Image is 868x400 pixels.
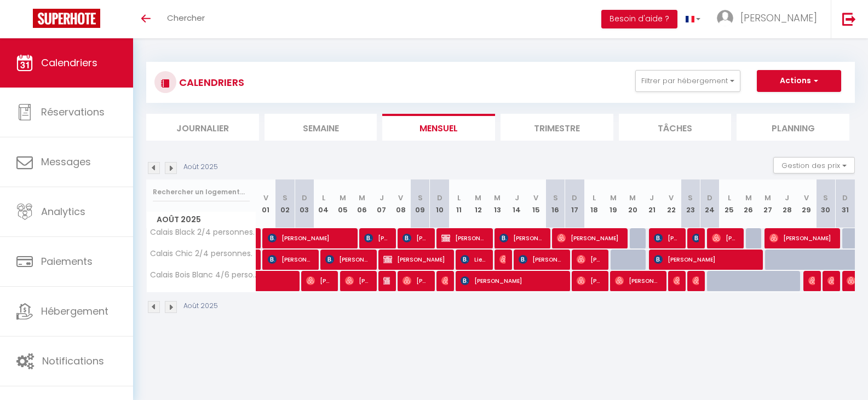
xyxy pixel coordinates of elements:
[153,182,250,202] input: Rechercher un logement...
[183,301,218,311] p: Août 2025
[383,249,447,270] span: [PERSON_NAME]
[785,193,789,203] abbr: J
[758,179,777,228] th: 27
[797,179,816,228] th: 29
[403,270,428,291] span: [PERSON_NAME]
[565,179,584,228] th: 17
[441,270,448,291] span: [PERSON_NAME]
[372,179,391,228] th: 07
[295,179,314,228] th: 03
[717,10,733,26] img: ...
[437,193,442,203] abbr: D
[148,228,255,236] span: Calais Black 2/4 personnes.
[707,193,712,203] abbr: D
[41,205,85,218] span: Analytics
[42,354,104,368] span: Notifications
[769,228,833,248] span: [PERSON_NAME]
[764,193,771,203] abbr: M
[577,270,602,291] span: [PERSON_NAME]
[461,249,486,270] span: Lien RETORE
[649,193,654,203] abbr: J
[353,179,372,228] th: 06
[778,179,797,228] th: 28
[603,179,623,228] th: 19
[515,193,519,203] abbr: J
[804,193,809,203] abbr: V
[499,228,544,248] span: [PERSON_NAME]
[773,157,855,173] button: Gestion des prix
[468,179,487,228] th: 12
[380,193,384,203] abbr: J
[615,270,660,291] span: [PERSON_NAME]
[526,179,545,228] th: 15
[302,193,307,203] abbr: D
[681,179,700,228] th: 23
[673,270,680,291] span: [PERSON_NAME]
[740,11,817,25] span: [PERSON_NAME]
[635,70,740,92] button: Filtrer par hébergement
[553,193,558,203] abbr: S
[391,179,410,228] th: 08
[359,193,365,203] abbr: M
[545,179,565,228] th: 16
[461,270,563,291] span: [PERSON_NAME]
[33,9,100,28] img: Super Booking
[41,56,97,69] span: Calendriers
[475,193,481,203] abbr: M
[306,270,332,291] span: [PERSON_NAME]
[147,212,256,228] span: Août 2025
[146,114,259,141] li: Journalier
[745,193,752,203] abbr: M
[662,179,681,228] th: 22
[593,193,596,203] abbr: L
[737,114,849,141] li: Planning
[835,179,855,228] th: 31
[692,228,699,248] span: [PERSON_NAME]
[382,114,495,141] li: Mensuel
[268,249,313,270] span: [PERSON_NAME]
[403,228,428,248] span: [PERSON_NAME]
[398,193,403,203] abbr: V
[275,179,295,228] th: 02
[430,179,449,228] th: 10
[265,114,377,141] li: Semaine
[41,304,108,318] span: Hébergement
[519,249,564,270] span: [PERSON_NAME]
[488,179,507,228] th: 13
[728,193,731,203] abbr: L
[441,228,486,248] span: [PERSON_NAME]
[340,193,346,203] abbr: M
[494,193,501,203] abbr: M
[642,179,662,228] th: 21
[383,270,390,291] span: [PERSON_NAME]
[533,193,538,203] abbr: V
[623,179,642,228] th: 20
[654,249,756,270] span: [PERSON_NAME]
[757,70,841,92] button: Actions
[720,179,739,228] th: 25
[283,193,288,203] abbr: S
[619,114,732,141] li: Tâches
[183,162,218,172] p: Août 2025
[827,270,834,291] span: [PERSON_NAME]
[808,270,815,291] span: [PERSON_NAME]
[148,271,258,279] span: Calais Bois Blanc 4/6 personnes.
[322,193,325,203] abbr: L
[9,4,42,37] button: Ouvrir le widget de chat LiveChat
[364,228,390,248] span: [PERSON_NAME]
[411,179,430,228] th: 09
[256,179,275,228] th: 01
[457,193,461,203] abbr: L
[345,270,371,291] span: [PERSON_NAME]
[688,193,693,203] abbr: S
[268,228,351,248] span: [PERSON_NAME]
[148,250,252,258] span: Calais Chic 2/4 personnes.
[712,228,738,248] span: [PERSON_NAME]
[739,179,758,228] th: 26
[842,12,856,26] img: logout
[629,193,636,203] abbr: M
[669,193,674,203] abbr: V
[557,228,621,248] span: [PERSON_NAME]
[167,12,205,24] span: Chercher
[572,193,577,203] abbr: D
